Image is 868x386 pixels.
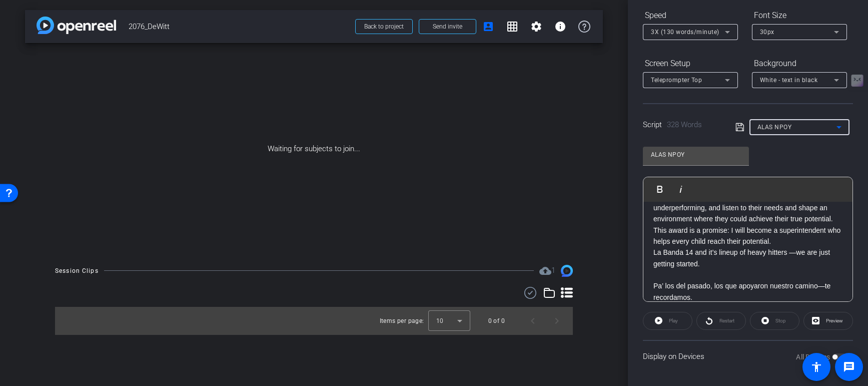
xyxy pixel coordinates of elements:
[561,265,573,277] img: Session clips
[551,266,555,275] span: 1
[521,309,545,333] button: Previous page
[545,309,569,333] button: Next page
[760,77,818,84] span: White - text in black
[651,29,719,36] span: 3X (130 words/minute)
[25,43,603,255] div: Waiting for subjects to join...
[419,19,476,34] button: Send invite
[55,266,99,276] div: Session Clips
[37,17,116,34] img: app-logo
[651,77,702,84] span: Teleprompter Top
[539,265,555,277] span: Destinations for your clips
[539,265,551,277] mat-icon: cloud_upload
[530,21,542,33] mat-icon: settings
[488,316,505,326] div: 0 of 0
[482,21,494,33] mat-icon: account_box
[506,21,518,33] mat-icon: grid_on
[643,119,721,131] div: Script
[752,55,847,72] div: Background
[667,120,702,129] span: 328 Words
[826,318,843,323] span: Preview
[796,352,832,362] label: All Devices
[364,23,404,30] span: Back to project
[643,340,853,372] div: Display on Devices
[380,316,424,326] div: Items per page:
[653,225,842,247] p: This award is a promise: I will become a superintendent who helps every child reach their potential.
[810,361,822,373] mat-icon: accessibility
[129,17,349,37] span: 2076_DeWitt
[653,247,842,269] p: La Banda 14 and it’s lineup of heavy hitters —we are just getting started.
[355,19,413,34] button: Back to project
[643,55,738,72] div: Screen Setup
[653,280,842,303] p: Pa’ los del pasado, los que apoyaron nuestro camino—te recordamos.
[653,180,842,225] p: This recognition stands for what it means to go into an environment where [DEMOGRAPHIC_DATA] stud...
[843,361,855,373] mat-icon: message
[651,149,741,161] input: Title
[554,21,566,33] mat-icon: info
[803,312,853,330] button: Preview
[433,23,462,31] span: Send invite
[643,7,738,24] div: Speed
[757,124,792,131] span: ALAS NPOY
